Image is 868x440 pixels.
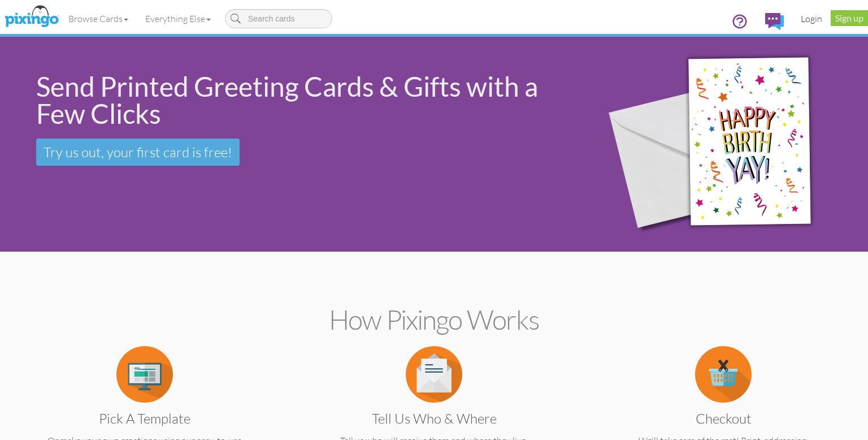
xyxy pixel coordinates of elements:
h3: Checkout [609,411,837,426]
img: comments.svg [765,13,784,30]
a: Sign up [831,10,868,26]
a: Try us out, your first card is free! [36,139,240,166]
img: pixingo logo [2,3,62,31]
img: item.alt [695,346,752,403]
img: item.alt [406,346,462,403]
h2: How Pixingo works [20,305,848,335]
a: Everything Else [137,5,219,33]
div: Send Printed Greeting Cards & Gifts with a Few Clicks [36,73,570,127]
input: Search cards [225,9,332,28]
h3: Tell us Who & Where [320,411,548,426]
h3: Pick a Template [31,411,259,426]
span: Try us out, your first card is free! [44,144,232,161]
iframe: Chat [867,439,868,440]
img: item.alt [116,346,173,403]
img: 942c5090-71ba-4bfc-9a92-ca782dcda692.png [588,21,861,268]
a: Login [792,5,831,33]
a: Browse Cards [60,5,137,33]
